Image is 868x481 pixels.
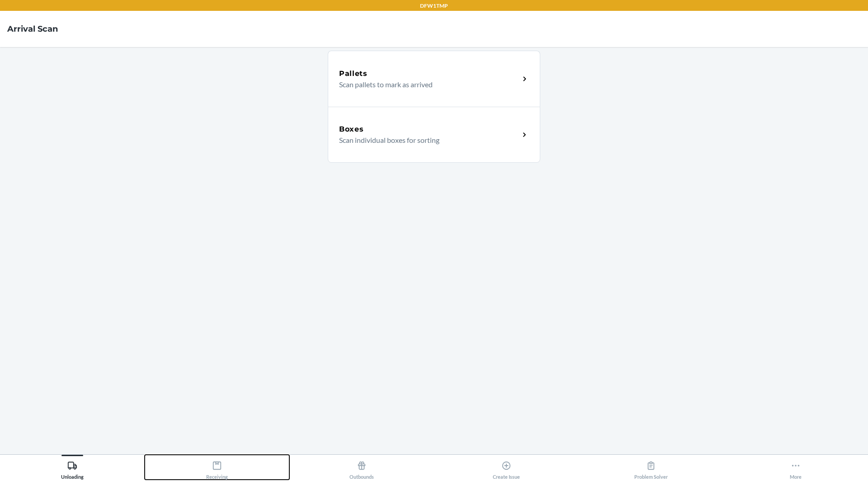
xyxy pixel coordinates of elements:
p: Scan pallets to mark as arrived [339,79,512,90]
div: Unloading [61,457,84,480]
button: Outbounds [289,455,434,480]
p: Scan individual boxes for sorting [339,135,512,146]
h5: Pallets [339,68,368,79]
div: Outbounds [349,457,374,480]
h5: Boxes [339,124,364,135]
button: Create Issue [434,455,579,480]
div: Problem Solver [634,457,668,480]
button: More [723,455,868,480]
a: BoxesScan individual boxes for sorting [328,107,540,163]
div: More [790,457,802,480]
div: Create Issue [493,457,520,480]
button: Receiving [145,455,289,480]
p: DFW1TMP [420,2,448,10]
button: Problem Solver [579,455,723,480]
div: Receiving [206,457,228,480]
h4: Arrival Scan [7,23,58,35]
a: PalletsScan pallets to mark as arrived [328,51,540,107]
